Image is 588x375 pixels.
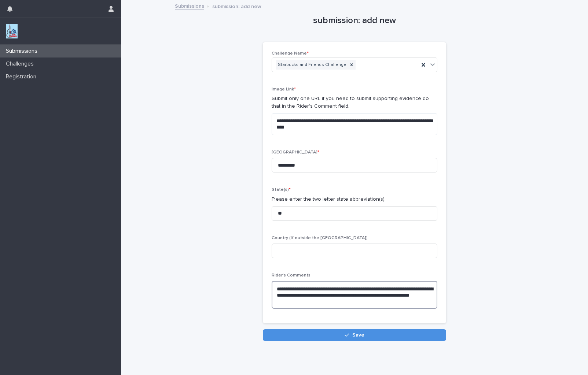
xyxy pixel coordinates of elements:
h1: submission: add new [263,15,446,26]
span: [GEOGRAPHIC_DATA] [272,150,319,155]
p: Registration [3,73,42,80]
span: Save [352,333,364,338]
span: Rider's Comments [272,273,310,278]
p: Submissions [3,48,43,55]
p: submission: add new [212,2,261,10]
img: jxsLJbdS1eYBI7rVAS4p [6,24,18,38]
span: Country (If outside the [GEOGRAPHIC_DATA]) [272,236,368,240]
span: Image Link [272,87,296,92]
p: Please enter the two letter state abbreviation(s). [272,196,437,203]
p: Submit only one URL if you need to submit supporting evidence do that in the Rider's Comment field. [272,95,437,110]
span: Challenge Name [272,51,309,56]
span: State(s) [272,187,291,192]
button: Save [263,329,446,341]
p: Challenges [3,60,40,67]
a: Submissions [175,1,204,10]
div: Starbucks and Friends Challenge [276,60,348,70]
